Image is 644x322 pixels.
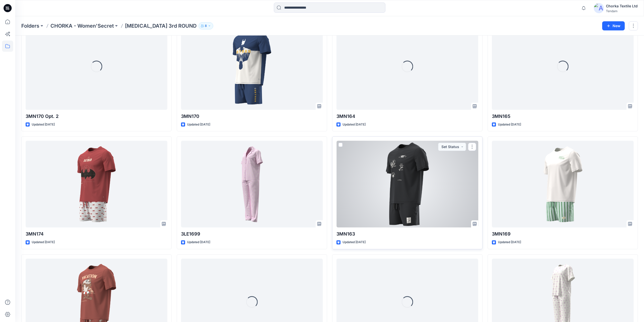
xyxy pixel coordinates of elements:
p: Updated [DATE] [187,240,210,245]
p: Updated [DATE] [187,122,210,127]
p: 3MN164 [336,113,478,120]
a: 3MN174 [26,141,167,227]
a: Folders [21,22,39,29]
p: 3MN170 Opt. 2 [26,113,167,120]
a: 3MN163 [336,141,478,227]
img: avatar [594,3,604,13]
a: CHORKA - Women'Secret [50,22,114,29]
p: 3MN165 [492,113,634,120]
div: Tendam [606,9,638,13]
a: 3MN169 [492,141,634,227]
p: 3MN163 [336,230,478,238]
button: New [602,21,625,30]
p: 3MN170 [181,113,323,120]
p: 3LE1699 [181,230,323,238]
p: Updated [DATE] [343,240,366,245]
p: Updated [DATE] [32,122,55,127]
p: 3MN169 [492,230,634,238]
div: Chorka Textile Ltd [606,3,638,9]
p: 3MN174 [26,230,167,238]
a: 3MN170 [181,23,323,110]
button: 8 [199,22,213,29]
p: Updated [DATE] [498,122,521,127]
p: [MEDICAL_DATA] 3rd ROUND [125,22,196,29]
p: Updated [DATE] [343,122,366,127]
p: 8 [205,23,207,29]
p: Updated [DATE] [32,240,55,245]
a: 3LE1699 [181,141,323,227]
p: Updated [DATE] [498,240,521,245]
